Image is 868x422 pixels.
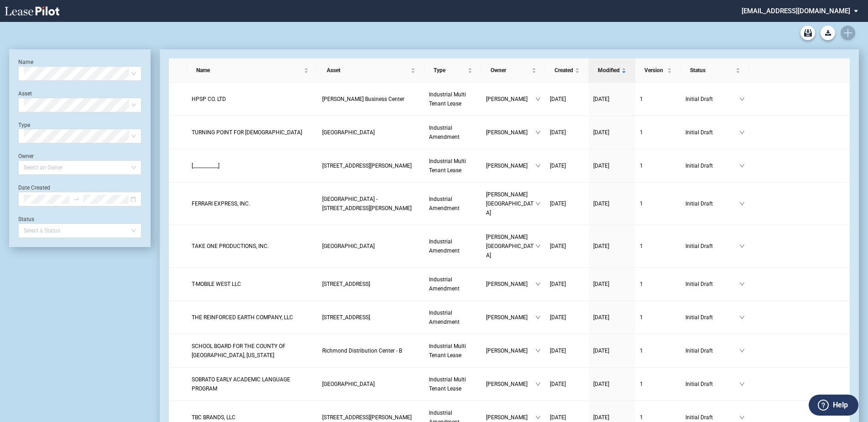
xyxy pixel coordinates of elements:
[192,128,313,137] a: TURNING POINT FOR [DEMOGRAPHIC_DATA]
[593,163,609,169] span: [DATE]
[322,161,420,170] a: [STREET_ADDRESS][PERSON_NAME]
[429,276,460,292] span: Industrial Amendment
[833,399,848,411] label: Help
[429,310,460,325] span: Industrial Amendment
[550,380,584,389] a: [DATE]
[192,242,313,251] a: TAKE ONE PRODUCTIONS, INC.
[535,315,541,320] span: down
[429,91,466,107] span: Industrial Multi Tenant Lease
[554,66,573,75] span: Created
[593,281,609,287] span: [DATE]
[685,346,739,355] span: Initial Draft
[598,66,620,75] span: Modified
[640,242,676,251] a: 1
[429,125,460,140] span: Industrial Amendment
[18,216,34,222] label: Status
[550,413,584,422] a: [DATE]
[192,163,220,169] span: [___________]
[486,346,535,355] span: [PERSON_NAME]
[739,243,745,249] span: down
[322,313,420,322] a: [STREET_ADDRESS]
[192,243,269,249] span: TAKE ONE PRODUCTIONS, INC.
[535,415,541,420] span: down
[322,413,420,422] a: [STREET_ADDRESS][PERSON_NAME]
[429,157,477,175] a: Industrial Multi Tenant Lease
[550,128,584,137] a: [DATE]
[550,414,566,421] span: [DATE]
[690,66,734,75] span: Status
[593,199,631,208] a: [DATE]
[550,161,584,170] a: [DATE]
[685,313,739,322] span: Initial Draft
[322,96,404,102] span: O'Toole Business Center
[685,199,739,208] span: Initial Draft
[322,281,370,287] span: 33463 Western Avenue
[429,195,477,213] a: Industrial Amendment
[486,413,535,422] span: [PERSON_NAME]
[73,196,79,202] span: swap-right
[821,26,835,40] button: Download Blank Form
[550,381,566,387] span: [DATE]
[593,348,609,354] span: [DATE]
[429,158,466,174] span: Industrial Multi Tenant Lease
[429,308,477,327] a: Industrial Amendment
[685,128,739,137] span: Initial Draft
[322,195,420,213] a: [GEOGRAPHIC_DATA] - [STREET_ADDRESS][PERSON_NAME]
[192,200,250,207] span: FERRARI EXPRESS, INC.
[550,314,566,321] span: [DATE]
[550,96,566,102] span: [DATE]
[327,66,409,75] span: Asset
[685,242,739,251] span: Initial Draft
[640,200,643,207] span: 1
[322,346,420,355] a: Richmond Distribution Center - B
[739,130,745,135] span: down
[640,199,676,208] a: 1
[192,96,226,102] span: HPSP CO. LTD
[192,342,313,360] a: SCHOOL BOARD FOR THE COUNTY OF [GEOGRAPHIC_DATA], [US_STATE]
[187,58,318,83] th: Name
[192,199,313,208] a: FERRARI EXPRESS, INC.
[486,128,535,137] span: [PERSON_NAME]
[322,129,375,136] span: Dupont Industrial Center
[192,414,235,421] span: TBC BRANDS, LLC
[640,129,643,136] span: 1
[486,190,535,217] span: [PERSON_NAME][GEOGRAPHIC_DATA]
[550,243,566,249] span: [DATE]
[486,161,535,170] span: [PERSON_NAME]
[739,348,745,353] span: down
[593,380,631,389] a: [DATE]
[739,281,745,287] span: down
[486,232,535,260] span: [PERSON_NAME][GEOGRAPHIC_DATA]
[322,414,412,421] span: 100 Anderson Avenue
[535,201,541,206] span: down
[640,163,643,169] span: 1
[550,242,584,251] a: [DATE]
[535,96,541,102] span: down
[481,58,545,83] th: Owner
[644,66,665,75] span: Version
[192,375,313,393] a: SOBRATO EARLY ACADEMIC LANGUAGE PROGRAM
[800,26,815,40] a: Archive
[589,58,635,83] th: Modified
[550,281,566,287] span: [DATE]
[681,58,749,83] th: Status
[685,413,739,422] span: Initial Draft
[429,237,477,255] a: Industrial Amendment
[593,314,609,321] span: [DATE]
[593,313,631,322] a: [DATE]
[192,313,313,322] a: THE REINFORCED EARTH COMPANY, LLC
[593,161,631,170] a: [DATE]
[322,196,412,211] span: San Leandro Industrial Park - 1670 Alvarado Street
[640,96,643,102] span: 1
[593,243,609,249] span: [DATE]
[640,281,643,287] span: 1
[550,129,566,136] span: [DATE]
[491,66,530,75] span: Owner
[640,381,643,387] span: 1
[535,243,541,249] span: down
[640,243,643,249] span: 1
[640,161,676,170] a: 1
[685,280,739,289] span: Initial Draft
[192,413,313,422] a: TBC BRANDS, LLC
[192,95,313,104] a: HPSP CO. LTD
